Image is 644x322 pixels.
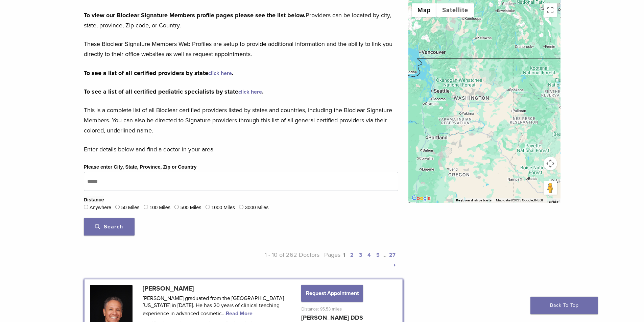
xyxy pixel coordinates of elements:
div: Dr. Amrita Majumdar [430,88,438,96]
span: Search [95,223,123,230]
label: 500 Miles [181,204,201,212]
a: 2 [350,252,354,258]
a: 5 [376,252,380,258]
div: Dr. Chelsea Momany [429,92,437,100]
div: Dr. Kelly Hennessey [504,82,512,91]
label: 100 Miles [149,204,170,212]
div: Dr. Sandy Crocker [472,30,480,38]
strong: To view our Bioclear Signature Members profile pages please see the list below. [84,11,306,19]
img: Google [410,194,432,203]
button: Show satellite imagery [436,3,474,17]
span: … [382,251,386,258]
button: Keyboard shortcuts [456,198,492,203]
a: click here [238,89,262,95]
label: 3000 Miles [245,204,269,212]
button: Toggle fullscreen view [544,3,557,17]
p: Providers can be located by city, state, province, Zip code, or Country. [84,10,398,30]
a: Terms (opens in new tab) [547,200,558,204]
a: Back To Top [530,297,598,314]
div: Dr. Amy Thompson [432,74,440,82]
legend: Distance [84,196,104,204]
a: 3 [359,252,362,258]
label: Please enter City, State, Province, Zip or Country [84,164,197,171]
label: 1000 Miles [211,204,235,212]
div: Dr. Charles Wallace [428,82,436,90]
button: Search [84,218,135,236]
button: Drag Pegman onto the map to open Street View [544,181,557,195]
a: 4 [367,252,371,258]
p: This is a complete list of all Bioclear certified providers listed by states and countries, inclu... [84,105,398,135]
p: These Bioclear Signature Members Web Profiles are setup to provide additional information and the... [84,39,398,59]
div: Dr. James Rosenwald [430,82,438,91]
a: 27 [389,252,396,258]
span: Map data ©2025 Google, INEGI [496,198,543,202]
a: Open this area in Google Maps (opens a new window) [410,194,432,203]
label: 50 Miles [121,204,140,212]
div: Dr. Steve Davidson [532,65,541,73]
a: click here [208,70,232,77]
a: 1 [343,252,345,258]
p: Enter details below and find a doctor in your area. [84,144,398,154]
div: Dr. Scott Rooker [446,156,454,165]
button: Show street map [412,3,436,17]
strong: To see a list of all certified pediatric specialists by state . [84,88,264,95]
p: 1 - 10 of 262 Doctors [241,250,320,270]
button: Request Appointment [301,285,363,302]
label: Anywhere [90,204,111,212]
button: Map camera controls [544,157,557,170]
p: Pages [319,250,398,270]
div: Dr. Charles Regalado [504,80,512,88]
strong: To see a list of all certified providers by state . [84,69,234,77]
